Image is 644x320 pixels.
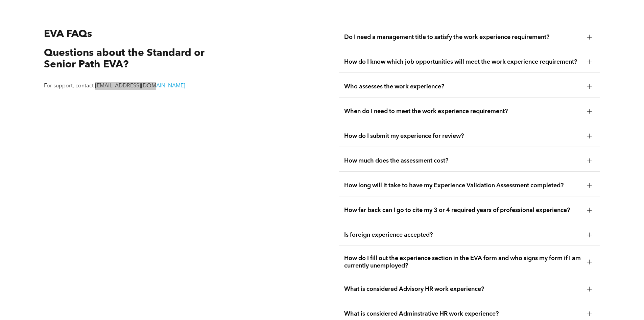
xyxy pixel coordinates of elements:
[344,207,582,214] span: How far back can I go to cite my 3 or 4 required years of professional experience?
[344,231,582,239] span: Is foreign experience accepted?
[44,29,92,39] span: EVA FAQs
[344,108,582,115] span: When do I need to meet the work experience requirement?
[95,83,185,89] a: [EMAIL_ADDRESS][DOMAIN_NAME]
[344,255,582,270] span: How do I fill out the experience section in the EVA form and who signs my form if I am currently ...
[44,48,205,70] span: Questions about the Standard or Senior Path EVA?
[344,34,582,41] span: Do I need a management title to satisfy the work experience requirement?
[344,285,582,293] span: What is considered Advisory HR work experience?
[344,83,582,90] span: Who assesses the work experience?
[344,157,582,165] span: How much does the assessment cost?
[344,182,582,189] span: How long will it take to have my Experience Validation Assessment completed?
[344,58,582,66] span: How do I know which job opportunities will meet the work experience requirement?
[44,83,94,89] span: For support, contact
[344,310,582,318] span: What is considered Adminstrative HR work experience?
[344,132,582,140] span: How do I submit my experience for review?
